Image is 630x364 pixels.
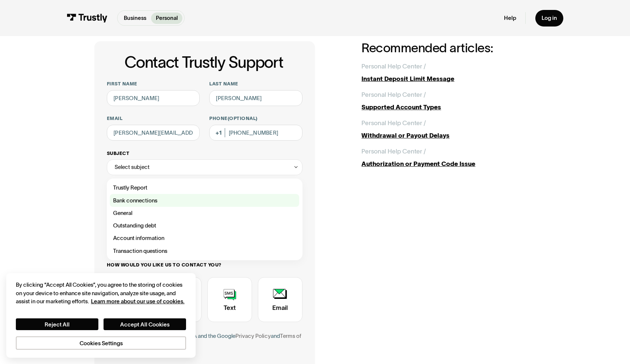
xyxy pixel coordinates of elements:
a: Help [504,14,516,21]
span: General [113,208,132,218]
nav: Select subject [107,175,302,260]
span: Bank connections [113,196,157,205]
input: alex@mail.com [107,125,200,141]
a: Personal Help Center /Authorization or Payment Code Issue [361,146,536,169]
a: Business [119,13,151,24]
div: Select subject [115,162,150,172]
div: Personal Help Center / [361,146,426,156]
a: Personal Help Center /Instant Deposit Limit Message [361,61,536,84]
label: Email [107,115,200,121]
a: Personal [151,13,183,24]
div: By clicking “Accept All Cookies”, you agree to the storing of cookies on your device to enhance s... [16,281,186,305]
div: Personal Help Center / [361,90,426,99]
p: Business [124,14,146,22]
div: Supported Account Types [361,102,536,112]
button: Cookies Settings [16,336,186,350]
span: Trustly Report [113,183,147,192]
div: Instant Deposit Limit Message [361,74,536,84]
div: This site is protected by reCAPTCHA and the Google and apply. [107,331,302,350]
label: Last name [209,81,302,87]
input: Alex [107,90,200,106]
div: Log in [542,14,557,21]
div: Select subject [107,159,302,175]
a: More information about your privacy, opens in a new tab [91,298,185,304]
div: Personal Help Center / [361,61,426,71]
p: Personal [156,14,178,22]
label: First name [107,81,200,87]
a: Log in [535,10,563,26]
img: Trustly Logo [67,14,108,22]
label: How would you like us to contact you? [107,262,302,268]
div: Privacy [16,281,186,350]
label: Subject [107,150,302,156]
span: Transaction questions [113,246,167,256]
div: Authorization or Payment Code Issue [361,159,536,169]
label: Phone [209,115,302,121]
input: Howard [209,90,302,106]
div: Personal Help Center / [361,118,426,128]
input: (555) 555-5555 [209,125,302,141]
div: Withdrawal or Payout Delays [361,131,536,140]
a: Personal Help Center /Supported Account Types [361,90,536,112]
span: Outstanding debt [113,221,156,230]
button: Reject All [16,318,98,330]
span: (Optional) [228,116,258,121]
h2: Recommended articles: [361,41,536,55]
a: Privacy Policy [235,333,271,339]
h1: Contact Trustly Support [105,54,302,71]
a: Personal Help Center /Withdrawal or Payout Delays [361,118,536,140]
div: Cookie banner [6,273,196,358]
button: Accept All Cookies [104,318,186,330]
span: Account information [113,233,164,243]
